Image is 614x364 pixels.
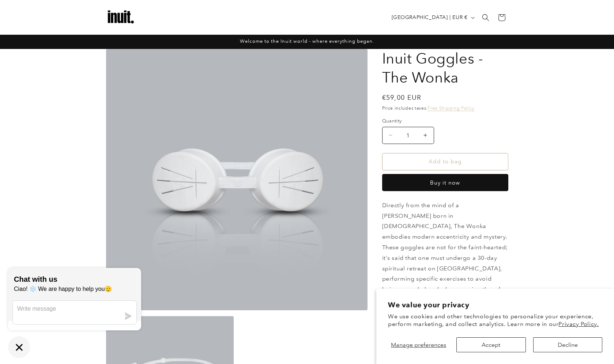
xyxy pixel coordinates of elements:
[427,105,474,111] a: Free Shipping Policy
[387,11,478,24] button: [GEOGRAPHIC_DATA] | EUR €
[106,35,508,49] div: Announcement
[382,105,508,112] div: Price includes taxes.
[456,337,526,352] button: Accept
[388,300,602,310] h2: We value your privacy
[382,49,508,87] h1: Inuit Goggles - The Wonka
[388,313,602,328] p: We use cookies and other technologies to personalize your experience, perform marketing, and coll...
[558,321,599,327] a: Privacy Policy.
[240,38,374,44] span: Welcome to the Inuit world - where everything began.
[478,10,494,26] summary: Search
[391,341,446,348] span: Manage preferences
[382,174,508,191] button: Buy it now
[6,268,143,358] inbox-online-store-chat: Shopify online store chat
[382,153,508,170] button: Add to bag
[388,337,449,352] button: Manage preferences
[106,3,135,32] img: Inuit Logo
[382,92,422,102] span: €59,00 EUR
[382,117,508,125] label: Quantity
[533,337,602,352] button: Decline
[392,14,468,21] span: [GEOGRAPHIC_DATA] | EUR €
